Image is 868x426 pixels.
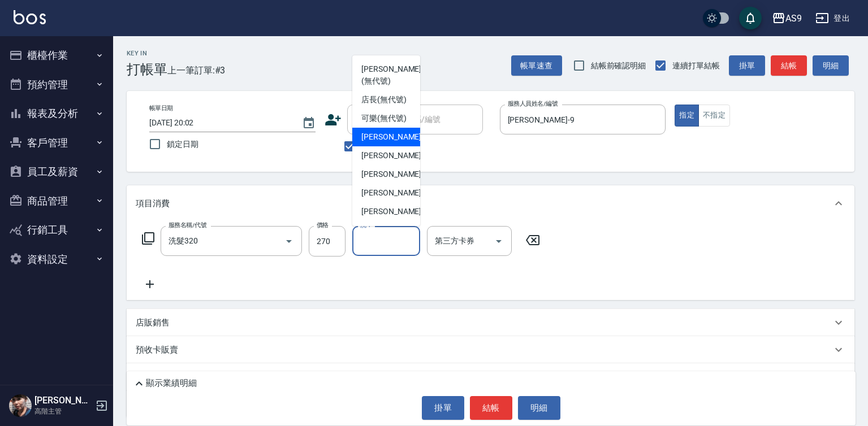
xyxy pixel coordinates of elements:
[508,99,558,108] label: 服務人員姓名/編號
[5,70,109,99] button: 預約管理
[490,232,508,250] button: Open
[5,128,109,158] button: 客戶管理
[127,50,167,57] h2: Key In
[5,215,109,245] button: 行銷工具
[771,55,807,76] button: 結帳
[361,131,428,143] span: [PERSON_NAME] -2
[136,317,170,329] p: 店販銷售
[136,344,178,356] p: 預收卡販賣
[361,206,433,218] span: [PERSON_NAME] -13
[280,232,298,250] button: Open
[149,104,173,112] label: 帳單日期
[361,112,407,124] span: 可樂 (無代號)
[5,245,109,274] button: 資料設定
[34,395,92,406] h5: [PERSON_NAME]
[361,168,428,180] span: [PERSON_NAME] -9
[672,60,720,72] span: 連續打單結帳
[675,105,699,127] button: 指定
[729,55,765,76] button: 掛單
[361,224,421,248] span: [PERSON_NAME]而 -15
[127,363,854,390] div: 其他付款方式
[169,221,206,229] label: 服務名稱/代號
[149,114,291,132] input: YYYY/MM/DD hh:mm
[813,55,849,76] button: 明細
[127,62,167,77] h3: 打帳單
[511,55,562,76] button: 帳單速查
[470,396,512,420] button: 結帳
[127,309,854,336] div: 店販銷售
[9,394,32,417] img: Person
[127,185,854,221] div: 項目消費
[5,186,109,216] button: 商品管理
[34,406,92,416] p: 高階主管
[167,138,198,150] span: 鎖定日期
[5,157,109,186] button: 員工及薪資
[591,60,646,72] span: 結帳前確認明細
[739,7,762,29] button: save
[14,10,46,24] img: Logo
[422,396,464,420] button: 掛單
[295,110,322,137] button: Choose date, selected date is 2025-09-10
[518,396,560,420] button: 明細
[5,41,109,70] button: 櫃檯作業
[361,187,433,199] span: [PERSON_NAME] -12
[811,8,854,29] button: 登出
[5,99,109,128] button: 報表及分析
[767,7,806,30] button: AS9
[146,377,197,389] p: 顯示業績明細
[698,105,730,127] button: 不指定
[361,63,421,87] span: [PERSON_NAME] (無代號)
[136,198,170,210] p: 項目消費
[167,63,226,77] span: 上一筆訂單:#3
[361,150,428,162] span: [PERSON_NAME] -7
[317,221,329,229] label: 價格
[127,336,854,363] div: 預收卡販賣
[785,11,802,25] div: AS9
[361,94,407,106] span: 店長 (無代號)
